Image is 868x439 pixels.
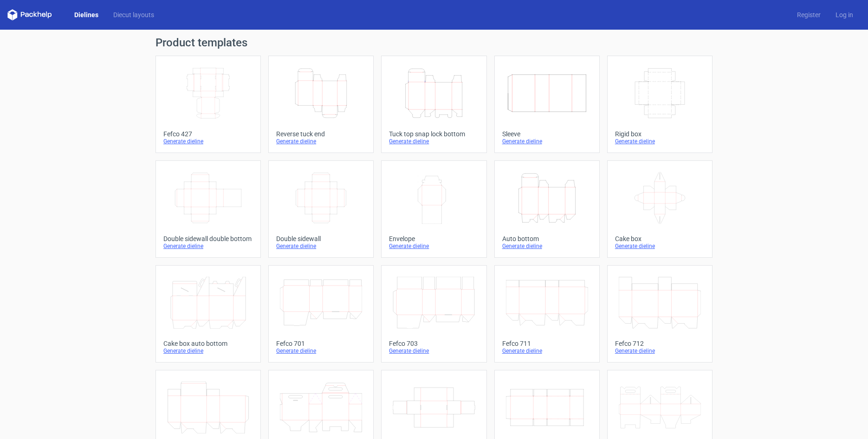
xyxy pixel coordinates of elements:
div: Generate dieline [502,242,592,250]
h1: Product templates [155,37,713,48]
a: Cake box auto bottomGenerate dieline [155,265,261,363]
div: Envelope [389,235,479,242]
div: Fefco 703 [389,340,479,347]
a: Auto bottomGenerate dieline [494,160,600,258]
a: Double sidewall double bottomGenerate dieline [155,160,261,258]
a: Diecut layouts [106,10,162,19]
div: Generate dieline [615,138,705,145]
div: Generate dieline [389,242,479,250]
a: Fefco 703Generate dieline [381,265,486,363]
div: Auto bottom [502,235,592,242]
div: Generate dieline [163,138,253,145]
div: Generate dieline [389,347,479,355]
a: Log in [828,10,861,19]
div: Fefco 711 [502,340,592,347]
div: Sleeve [502,130,592,138]
div: Rigid box [615,130,705,138]
a: Register [790,10,828,19]
div: Reverse tuck end [276,130,366,138]
div: Fefco 712 [615,340,705,347]
div: Generate dieline [163,242,253,250]
div: Generate dieline [615,347,705,355]
div: Generate dieline [276,347,366,355]
a: Dielines [67,10,106,19]
a: Rigid boxGenerate dieline [607,56,713,153]
div: Generate dieline [389,138,479,145]
div: Generate dieline [615,242,705,250]
div: Cake box auto bottom [163,340,253,347]
div: Double sidewall double bottom [163,235,253,242]
a: Cake boxGenerate dieline [607,160,713,258]
div: Fefco 701 [276,340,366,347]
div: Fefco 427 [163,130,253,138]
div: Generate dieline [502,347,592,355]
div: Cake box [615,235,705,242]
a: Fefco 701Generate dieline [268,265,374,363]
div: Generate dieline [276,242,366,250]
a: SleeveGenerate dieline [494,56,600,153]
a: Double sidewallGenerate dieline [268,160,374,258]
a: EnvelopeGenerate dieline [381,160,486,258]
a: Tuck top snap lock bottomGenerate dieline [381,56,486,153]
a: Fefco 712Generate dieline [607,265,713,363]
div: Tuck top snap lock bottom [389,130,479,138]
a: Reverse tuck endGenerate dieline [268,56,374,153]
a: Fefco 711Generate dieline [494,265,600,363]
div: Generate dieline [276,138,366,145]
div: Generate dieline [502,138,592,145]
div: Generate dieline [163,347,253,355]
a: Fefco 427Generate dieline [155,56,261,153]
div: Double sidewall [276,235,366,242]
